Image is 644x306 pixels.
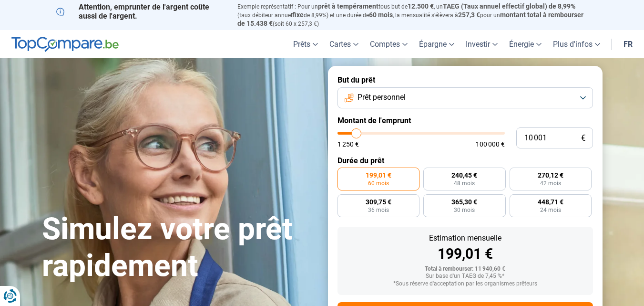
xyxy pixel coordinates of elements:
a: Comptes [364,30,413,58]
div: Estimation mensuelle [345,234,585,242]
a: Énergie [503,30,547,58]
span: 100 000 € [476,141,505,148]
span: prêt à tempérament [318,2,378,10]
p: Attention, emprunter de l'argent coûte aussi de l'argent. [56,2,226,21]
span: 60 mois [369,11,393,19]
a: Épargne [413,30,460,58]
a: Prêts [287,30,324,58]
p: Exemple représentatif : Pour un tous but de , un (taux débiteur annuel de 8,99%) et une durée de ... [237,2,588,28]
span: 42 mois [540,180,561,186]
a: Cartes [324,30,364,58]
a: Investir [460,30,503,58]
span: 309,75 € [366,199,391,205]
h1: Simulez votre prêt rapidement [42,211,317,285]
button: Prêt personnel [337,87,593,108]
div: 199,01 € [345,247,585,261]
span: fixe [292,11,304,19]
div: *Sous réserve d'acceptation par les organismes prêteurs [345,281,585,287]
span: 24 mois [540,207,561,213]
span: 448,71 € [538,199,563,205]
span: TAEG (Taux annuel effectif global) de 8,99% [443,2,575,10]
div: Total à rembourser: 11 940,60 € [345,266,585,273]
label: Montant de l'emprunt [337,116,593,125]
span: Prêt personnel [358,92,406,103]
img: TopCompare [11,37,119,52]
span: 36 mois [368,207,389,213]
span: 199,01 € [366,172,391,179]
span: 270,12 € [538,172,563,179]
span: 60 mois [368,180,389,186]
span: 240,45 € [451,172,477,179]
span: 257,3 € [458,11,480,19]
label: But du prêt [337,75,593,84]
span: 12.500 € [408,2,434,10]
a: Plus d'infos [547,30,606,58]
div: Sur base d'un TAEG de 7,45 %* [345,273,585,280]
span: 1 250 € [337,141,359,148]
span: montant total à rembourser de 15.438 € [237,11,583,27]
label: Durée du prêt [337,156,593,165]
span: 48 mois [454,180,475,186]
span: 30 mois [454,207,475,213]
a: fr [618,30,638,58]
span: 365,30 € [451,199,477,205]
span: € [581,134,585,142]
